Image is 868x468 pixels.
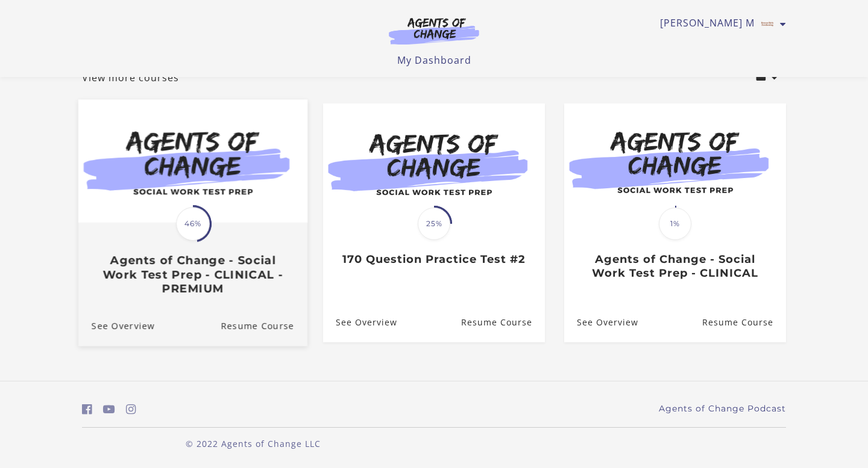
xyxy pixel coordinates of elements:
a: Agents of Change Podcast [659,402,786,415]
a: Agents of Change - Social Work Test Prep - CLINICAL: Resume Course [702,303,786,342]
a: Agents of Change - Social Work Test Prep - CLINICAL - PREMIUM: See Overview [78,306,155,346]
i: https://www.facebook.com/groups/aswbtestprep (Open in a new window) [82,404,92,415]
a: View more courses [82,70,179,85]
span: 1% [659,208,691,240]
a: 170 Question Practice Test #2: See Overview [323,303,397,342]
span: 25% [418,208,450,240]
i: https://www.youtube.com/c/AgentsofChangeTestPrepbyMeaganMitchell (Open in a new window) [103,404,115,415]
h3: Agents of Change - Social Work Test Prep - CLINICAL - PREMIUM [92,254,294,296]
h3: 170 Question Practice Test #2 [336,253,532,266]
p: © 2022 Agents of Change LLC [82,437,424,450]
a: https://www.instagram.com/agentsofchangeprep/ (Open in a new window) [126,401,136,418]
h3: Agents of Change - Social Work Test Prep - CLINICAL [577,253,773,280]
a: https://www.youtube.com/c/AgentsofChangeTestPrepbyMeaganMitchell (Open in a new window) [103,401,115,418]
a: https://www.facebook.com/groups/aswbtestprep (Open in a new window) [82,401,92,418]
i: https://www.instagram.com/agentsofchangeprep/ (Open in a new window) [126,404,136,415]
span: 46% [176,207,210,241]
a: Agents of Change - Social Work Test Prep - CLINICAL - PREMIUM: Resume Course [221,306,307,346]
a: Agents of Change - Social Work Test Prep - CLINICAL: See Overview [564,303,638,342]
img: Agents of Change Logo [376,17,492,45]
a: Toggle menu [660,14,780,34]
a: 170 Question Practice Test #2: Resume Course [461,303,545,342]
a: My Dashboard [397,54,471,67]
